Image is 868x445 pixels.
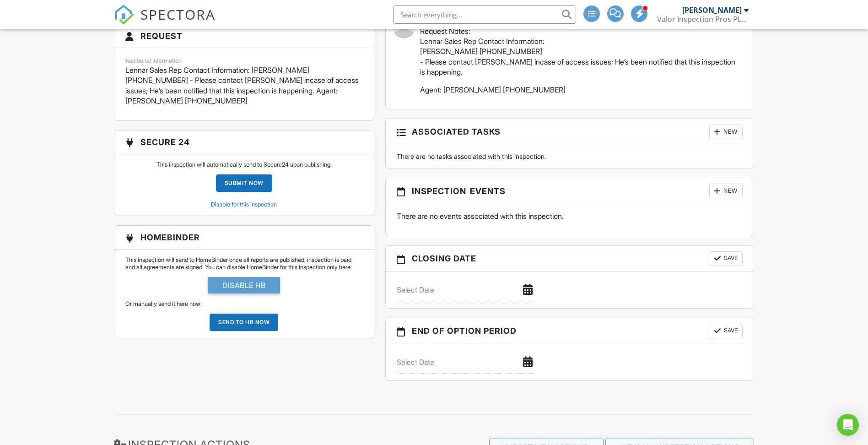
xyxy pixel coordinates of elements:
input: Search everything... [393,5,576,24]
span: Inspection [412,185,466,197]
span: SPECTORA [140,5,216,24]
img: The Best Home Inspection Software - Spectora [114,5,134,25]
a: Disable for this inspection [211,201,277,208]
div: There are no tasks associated with this inspection. [391,152,749,161]
p: Lennar Sales Rep Contact Information: [PERSON_NAME] [PHONE_NUMBER] - Please contact [PERSON_NAME]... [125,65,363,106]
h3: HomeBinder [114,226,374,250]
p: Or manually send it here now: [125,300,363,308]
button: Save [710,324,743,338]
p: Agent: [PERSON_NAME] [PHONE_NUMBER] [420,85,740,95]
div: Valor Inspection Pros PLLC [657,15,749,24]
a: SPECTORA [114,12,216,32]
p: This inspection will send to HomeBinder once all reports are published, inspection is paid, and a... [125,256,363,271]
span: Events [470,185,506,197]
a: Submit Now [216,174,272,192]
label: Additional Information [125,57,182,64]
span: Associated Tasks [412,125,501,138]
span: Closing date [412,252,476,265]
input: Select Date [397,279,534,301]
div: New [709,125,743,139]
h3: Request [114,24,374,48]
p: There are no events associated with this inspection. [397,211,743,221]
div: [PERSON_NAME] [682,5,742,15]
input: Select Date [397,351,534,374]
h3: Secure 24 [114,130,374,154]
span: End of Option Period [412,325,517,337]
button: Save [710,251,743,266]
div: Send to HB now [210,314,278,331]
a: Disable HB [208,277,280,300]
div: New [709,184,743,198]
p: This inspection will automatically send to Secure24 upon publishing. [156,161,332,168]
div: Disable HB [208,277,280,293]
div: Open Intercom Messenger [837,414,859,436]
p: Request Notes: Lennar Sales Rep Contact Information: [PERSON_NAME] [PHONE_NUMBER] - Please contac... [420,26,740,77]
